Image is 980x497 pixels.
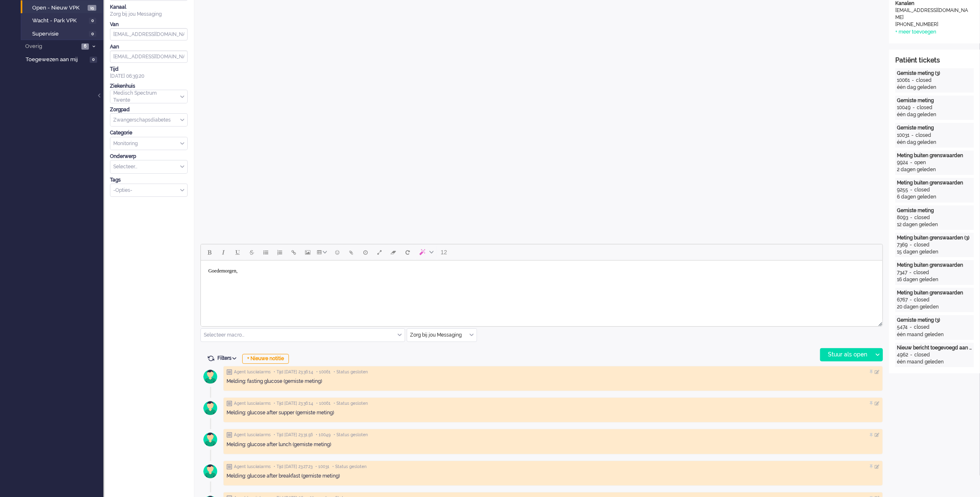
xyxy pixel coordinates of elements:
div: closed [917,104,932,111]
button: Fullscreen [372,245,386,259]
img: avatar [200,366,221,387]
div: 6767 [897,296,908,303]
div: Patiënt tickets [895,56,974,65]
div: één dag geleden [897,84,972,91]
button: AI [415,245,437,259]
img: ic_note_grey.svg [227,432,232,438]
span: • Status gesloten [332,464,367,470]
div: Meting buiten grenswaarden [897,262,972,269]
div: Gemiste meting [897,97,972,104]
button: Strikethrough [245,245,259,259]
div: één maand geleden [897,358,972,366]
div: Meting buiten grenswaarden [897,152,972,159]
button: Bold [203,245,217,259]
span: 15 [88,5,96,11]
span: • Status gesloten [334,369,368,375]
div: - [908,324,914,331]
div: 9924 [897,159,908,166]
div: closed [913,269,929,276]
a: Wacht - Park VPK 0 [24,16,103,25]
div: closed [914,296,930,303]
div: - [909,132,916,139]
div: Meting buiten grenswaarden [897,179,972,186]
div: Tijd [110,66,188,73]
div: - [908,186,914,194]
img: avatar [200,461,221,482]
div: - [911,104,917,111]
div: closed [916,132,931,139]
span: • 10049 [316,432,331,438]
div: 4962 [897,351,908,358]
div: Zorg bij jou Messaging [110,11,188,18]
div: open [914,159,926,166]
div: - [910,77,916,84]
img: avatar [200,398,221,418]
div: 2 dagen geleden [897,166,972,173]
div: + meer toevoegen [895,29,936,36]
span: • Tijd [DATE] 23:36:14 [274,369,313,375]
span: • Status gesloten [334,432,368,438]
div: 10061 [897,77,910,84]
button: Underline [231,245,245,259]
div: 5474 [897,324,908,331]
span: • Tijd [DATE] 23:36:14 [274,401,313,406]
button: Add attachment [344,245,358,259]
div: - [908,241,914,248]
div: Melding: fasting glucose (gemiste meting) [227,378,880,385]
div: - [907,269,913,276]
img: avatar [200,429,221,450]
span: 0 [89,18,96,24]
span: Overig [24,43,79,50]
iframe: Rich Text Area [201,260,882,319]
div: één maand geleden [897,331,972,338]
span: • Tijd [DATE] 23:27:23 [274,464,312,470]
div: Meting buiten grenswaarden [897,289,972,296]
img: ic_note_grey.svg [227,369,232,375]
div: 16 dagen geleden [897,276,972,283]
button: 12 [437,245,451,259]
div: closed [914,214,930,221]
div: 6 dagen geleden [897,194,972,201]
a: Open - Nieuw VPK 15 [24,3,103,12]
div: 9255 [897,186,908,194]
button: Delay message [358,245,372,259]
span: Agent lusciialarms [234,401,271,406]
div: [EMAIL_ADDRESS][DOMAIN_NAME] [895,7,970,21]
button: Reset content [401,245,415,259]
div: Nieuw bericht toegevoegd aan gesprek [897,344,972,351]
div: Gemiste meting [897,124,972,131]
div: Gemiste meting (3) [897,70,972,77]
div: [DATE] 06:39:20 [110,66,188,80]
div: één dag geleden [897,111,972,118]
span: • 10031 [315,464,329,470]
button: Table [315,245,330,259]
a: Toegewezen aan mij 0 [24,55,103,64]
div: Kanaal [110,4,188,11]
div: closed [916,77,932,84]
span: • 10061 [316,401,331,406]
button: Bullet list [259,245,273,259]
div: Onderwerp [110,153,188,160]
span: 12 [441,249,447,256]
span: Agent lusciialarms [234,464,271,470]
div: Gemiste meting (3) [897,317,972,324]
span: Agent lusciialarms [234,369,271,375]
span: • Tijd [DATE] 23:31:56 [274,432,313,438]
div: één dag geleden [897,139,972,146]
span: Supervisie [32,30,87,38]
div: 12 dagen geleden [897,221,972,228]
div: + Nieuwe notitie [242,354,289,364]
span: 6 [81,43,89,50]
img: ic_note_grey.svg [227,401,232,406]
img: ic_note_grey.svg [227,464,232,470]
div: 7369 [897,241,908,248]
div: - [908,159,914,166]
span: • 10061 [316,369,331,375]
div: Gemiste meting [897,207,972,214]
span: Filters [217,355,239,361]
button: Insert/edit image [301,245,315,259]
div: Melding: glucose after breakfast (gemiste meting) [227,473,880,480]
button: Insert/edit link [287,245,301,259]
div: Select Tags [110,184,188,197]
